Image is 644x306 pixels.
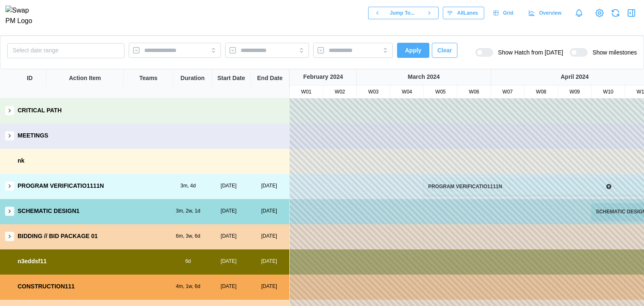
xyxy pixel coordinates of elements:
div: nk [18,156,24,166]
button: AllLanes [443,7,484,19]
button: Apply [397,43,429,58]
div: W04 [390,88,423,96]
div: Action Item [69,74,101,83]
div: [DATE] [208,207,249,215]
span: Select date range [13,47,59,54]
div: 3m, 2w, 1d [168,207,208,215]
div: W01 [290,88,323,96]
div: BIDDING // BID PACKAGE 01 [18,232,98,241]
div: [DATE] [208,257,249,265]
span: Show Hatch from [DATE] [493,48,563,57]
div: 6m, 3w, 6d [168,232,208,240]
img: Swap PM Logo [5,5,39,26]
span: All Lanes [457,7,478,19]
div: Duration [181,74,205,83]
div: 6d [168,257,208,265]
div: W03 [357,88,390,96]
button: Refresh Grid [610,7,621,19]
div: W02 [323,88,356,96]
a: Notifications [572,6,586,20]
span: Show milestones [587,48,637,57]
div: SCHEMATIC DESIGN1 [18,207,80,216]
div: [DATE] [249,257,290,265]
div: MEETINGS [18,131,48,140]
span: Clear [437,43,452,57]
div: [DATE] [208,232,249,240]
div: [DATE] [249,207,290,215]
div: Start Date [217,74,245,83]
div: CONSTRUCTION111 [18,282,75,291]
div: [DATE] [249,232,290,240]
div: PROGRAM VERIFICATIO1111N [425,183,509,191]
div: Teams [139,74,157,83]
span: Jump To... [390,7,415,19]
span: Apply [405,43,421,57]
span: Overview [539,7,561,19]
div: W08 [525,88,558,96]
div: PROGRAM VERIFICATIO1111N [18,182,104,191]
div: [DATE] [208,182,249,190]
a: Overview [524,7,568,19]
button: Open Drawer [626,7,637,19]
div: [DATE] [249,182,290,190]
div: W05 [424,88,457,96]
div: March 2024 [357,73,491,82]
div: n3eddsf11 [18,257,47,266]
div: End Date [257,74,283,83]
a: Grid [488,7,519,19]
div: February 2024 [290,73,356,82]
div: [DATE] [208,283,249,290]
div: 4m, 1w, 6d [168,283,208,290]
button: Clear [432,43,457,58]
div: [DATE] [249,283,290,290]
div: CRITICAL PATH [18,106,62,115]
div: 3m, 4d [168,182,208,190]
div: W10 [592,88,625,96]
div: W09 [558,88,591,96]
div: ID [27,74,33,83]
div: W07 [491,88,524,96]
div: W06 [457,88,491,96]
a: View Project [594,7,605,19]
span: Grid [503,7,514,19]
button: Select date range [7,43,125,58]
button: Jump To... [386,7,421,19]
